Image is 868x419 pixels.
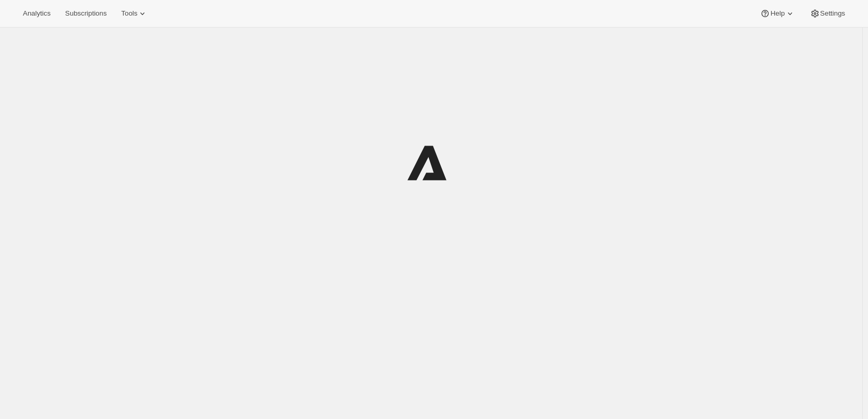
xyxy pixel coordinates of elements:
[17,6,57,21] button: Analytics
[65,9,107,18] span: Subscriptions
[23,9,50,18] span: Analytics
[121,9,137,18] span: Tools
[770,9,784,18] span: Help
[804,6,851,21] button: Settings
[820,9,845,18] span: Settings
[754,6,801,21] button: Help
[59,6,113,21] button: Subscriptions
[115,6,154,21] button: Tools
